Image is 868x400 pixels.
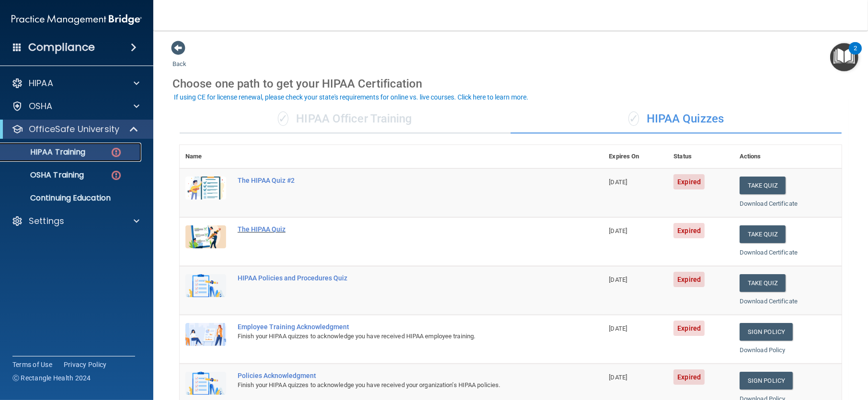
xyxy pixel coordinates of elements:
[854,48,857,61] div: 2
[11,123,139,135] a: OfficeSafe University
[238,323,556,331] div: Employee Training Acknowledgment
[740,274,786,292] button: Take Quiz
[609,276,628,283] span: [DATE]
[740,177,786,194] button: Take Quiz
[740,372,793,389] a: Sign Policy
[609,325,628,332] span: [DATE]
[740,225,786,243] button: Take Quiz
[29,100,53,112] p: OSHA
[64,360,107,369] a: Privacy Policy
[702,332,857,370] iframe: Drift Widget Chat Controller
[278,111,288,126] span: ✓
[511,105,842,133] div: HIPAA Quizzes
[174,94,528,100] div: If using CE for license renewal, please check your state's requirements for online vs. live cours...
[238,177,556,184] div: The HIPAA Quiz #2
[740,200,798,207] a: Download Certificate
[172,49,186,67] a: Back
[740,249,798,256] a: Download Certificate
[238,331,556,342] div: Finish your HIPAA quizzes to acknowledge you have received HIPAA employee training.
[674,174,705,189] span: Expired
[238,372,556,379] div: Policies Acknowledgment
[238,274,556,282] div: HIPAA Policies and Procedures Quiz
[180,105,511,133] div: HIPAA Officer Training
[11,78,139,89] a: HIPAA
[28,41,95,54] h4: Compliance
[604,145,668,168] th: Expires On
[29,123,119,135] p: OfficeSafe University
[172,70,849,98] div: Choose one path to get your HIPAA Certification
[110,146,122,158] img: danger-circle.6113f641.png
[12,360,52,369] a: Terms of Use
[110,169,122,181] img: danger-circle.6113f641.png
[11,100,139,112] a: OSHA
[609,374,628,381] span: [DATE]
[29,78,53,89] p: HIPAA
[609,178,628,186] span: [DATE]
[830,43,858,71] button: Open Resource Center, 2 new notifications
[6,170,84,180] p: OSHA Training
[674,223,705,238] span: Expired
[180,145,232,168] th: Name
[172,92,530,102] button: If using CE for license renewal, please check your state's requirements for online vs. live cours...
[6,193,137,203] p: Continuing Education
[12,373,91,383] span: Ⓒ Rectangle Health 2024
[11,215,139,227] a: Settings
[628,111,639,126] span: ✓
[740,323,793,341] a: Sign Policy
[674,272,705,287] span: Expired
[238,379,556,391] div: Finish your HIPAA quizzes to acknowledge you have received your organization’s HIPAA policies.
[238,225,556,233] div: The HIPAA Quiz
[740,298,798,305] a: Download Certificate
[734,145,842,168] th: Actions
[6,147,85,157] p: HIPAA Training
[668,145,734,168] th: Status
[29,215,64,227] p: Settings
[674,321,705,336] span: Expired
[609,227,628,234] span: [DATE]
[674,369,705,385] span: Expired
[11,10,142,29] img: PMB logo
